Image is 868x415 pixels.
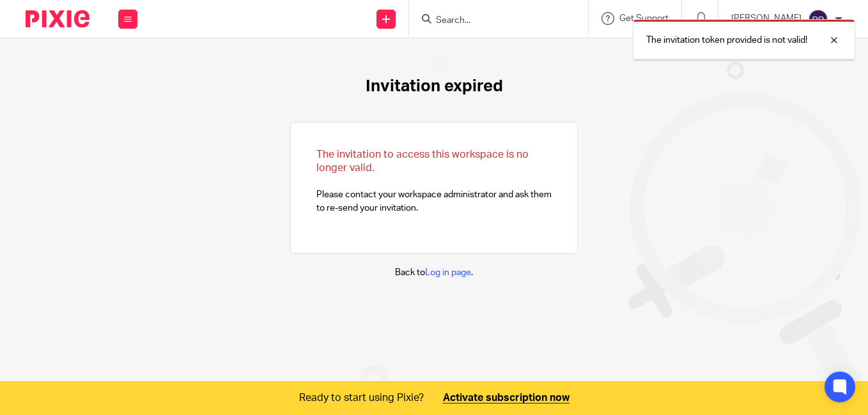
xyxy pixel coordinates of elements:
[366,77,503,96] h1: Invitation expired
[646,34,807,47] p: The invitation token provided is not valid!
[316,148,552,215] p: Please contact your workspace administrator and ask them to re-send your invitation.
[425,268,471,277] a: Log in page
[808,9,828,29] img: svg%3E
[26,10,89,27] img: Pixie
[395,266,473,279] p: Back to .
[316,149,529,173] span: The invitation to access this workspace is no longer valid.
